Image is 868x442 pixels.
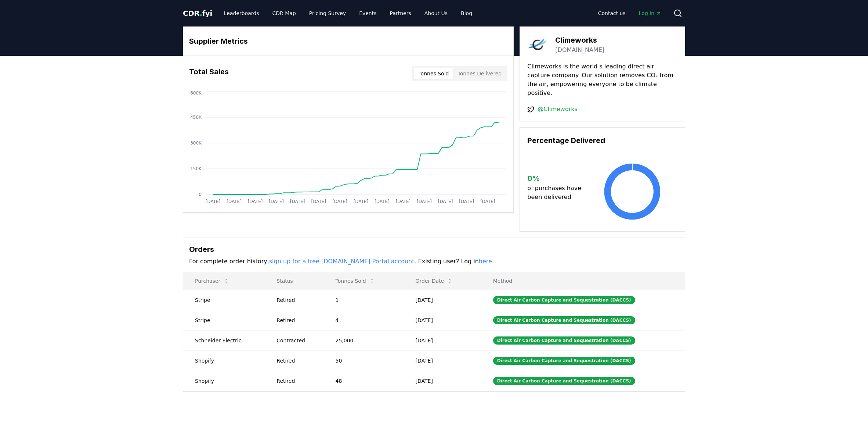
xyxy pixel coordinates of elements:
[189,274,235,288] button: Purchaser
[639,10,662,17] span: Log in
[189,66,229,81] h3: Total Sales
[404,350,481,371] td: [DATE]
[417,199,432,204] tspan: [DATE]
[276,317,318,324] div: Retired
[459,199,474,204] tspan: [DATE]
[493,336,635,345] div: Direct Air Carbon Capture and Sequestration (DACCS)
[271,277,318,285] p: Status
[218,7,265,20] a: Leaderboards
[183,290,265,310] td: Stripe
[527,135,677,146] h3: Percentage Delivered
[189,36,507,47] h3: Supplier Metrics
[538,105,578,114] a: @Climeworks
[493,377,635,385] div: Direct Air Carbon Capture and Sequestration (DACCS)
[269,199,284,204] tspan: [DATE]
[200,9,202,18] span: .
[311,199,326,204] tspan: [DATE]
[206,199,221,204] tspan: [DATE]
[410,274,459,288] button: Order Date
[592,7,632,20] a: Contact us
[189,257,679,266] p: For complete order history, . Existing user? Log in .
[555,35,604,46] h3: Climeworks
[183,9,212,18] span: CDR fyi
[396,199,411,204] tspan: [DATE]
[375,199,390,204] tspan: [DATE]
[267,7,302,20] a: CDR Map
[276,377,318,385] div: Retired
[527,62,677,97] p: Climeworks is the world s leading direct air capture company. Our solution removes CO₂ from the a...
[190,90,202,96] tspan: 600K
[438,199,453,204] tspan: [DATE]
[324,310,404,330] td: 4
[276,296,318,304] div: Retired
[493,316,635,324] div: Direct Air Carbon Capture and Sequestration (DACCS)
[414,68,453,79] button: Tonnes Sold
[592,7,668,20] nav: Main
[189,244,679,255] h3: Orders
[384,7,417,20] a: Partners
[330,274,381,288] button: Tonnes Sold
[269,258,415,265] a: sign up for a free [DOMAIN_NAME] Portal account
[493,357,635,365] div: Direct Air Carbon Capture and Sequestration (DACCS)
[480,199,495,204] tspan: [DATE]
[190,166,202,171] tspan: 150K
[183,330,265,350] td: Schneider Electric
[276,357,318,364] div: Retired
[183,350,265,371] td: Shopify
[276,337,318,344] div: Contracted
[183,8,212,18] a: CDR.fyi
[404,330,481,350] td: [DATE]
[353,7,382,20] a: Events
[332,199,347,204] tspan: [DATE]
[218,7,478,20] nav: Main
[248,199,263,204] tspan: [DATE]
[190,115,202,120] tspan: 450K
[527,184,587,202] p: of purchases have been delivered
[404,290,481,310] td: [DATE]
[419,7,453,20] a: About Us
[290,199,305,204] tspan: [DATE]
[404,371,481,391] td: [DATE]
[527,34,548,55] img: Climeworks-logo
[324,350,404,371] td: 50
[324,290,404,310] td: 1
[404,310,481,330] td: [DATE]
[487,277,679,285] p: Method
[453,68,506,79] button: Tonnes Delivered
[190,140,202,146] tspan: 300K
[527,173,587,184] h3: 0 %
[183,371,265,391] td: Shopify
[633,7,668,20] a: Log in
[555,46,604,54] a: [DOMAIN_NAME]
[455,7,478,20] a: Blog
[303,7,352,20] a: Pricing Survey
[493,296,635,304] div: Direct Air Carbon Capture and Sequestration (DACCS)
[354,199,369,204] tspan: [DATE]
[183,310,265,330] td: Stripe
[479,258,492,265] a: here
[199,192,202,197] tspan: 0
[227,199,242,204] tspan: [DATE]
[324,371,404,391] td: 48
[324,330,404,350] td: 25,000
